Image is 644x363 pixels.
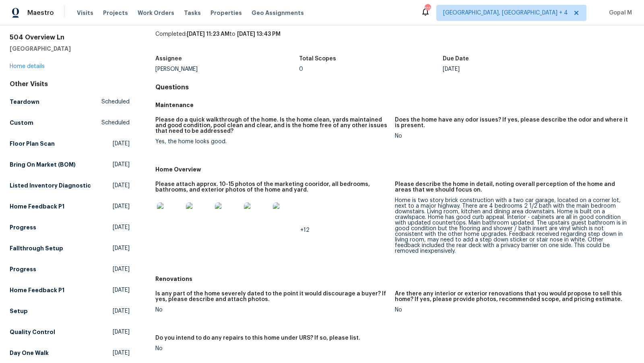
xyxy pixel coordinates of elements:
[113,223,130,231] span: [DATE]
[211,9,242,17] span: Properties
[10,346,130,360] a: Day One Walk[DATE]
[443,66,586,72] div: [DATE]
[113,286,130,294] span: [DATE]
[10,45,130,53] h5: [GEOGRAPHIC_DATA]
[443,56,469,62] h5: Due Date
[252,9,304,17] span: Geo Assignments
[155,56,182,62] h5: Assignee
[101,98,130,106] span: Scheduled
[10,95,130,109] a: TeardownScheduled
[395,291,628,302] h5: Are there any interior or exterior renovations that you would propose to sell this home? If yes, ...
[27,9,54,17] span: Maestro
[77,9,93,17] span: Visits
[155,335,360,341] h5: Do you intend to do any repairs to this home under URS? If so, please list.
[237,31,281,37] span: [DATE] 13:43 PM
[113,328,130,336] span: [DATE]
[10,157,130,172] a: Bring On Market (BOM)[DATE]
[155,83,634,91] h4: Questions
[113,244,130,252] span: [DATE]
[10,307,28,315] h5: Setup
[10,136,130,151] a: Floor Plan Scan[DATE]
[10,161,76,169] h5: Bring On Market (BOM)
[10,304,130,318] a: Setup[DATE]
[10,328,55,336] h5: Quality Control
[155,101,634,109] h5: Maintenance
[395,198,628,254] div: Home is two story brick construction with a two car garage, located on a corner lot, next to a ma...
[300,227,310,233] span: +12
[155,30,634,51] div: Completed: to
[113,181,130,190] span: [DATE]
[10,349,49,357] h5: Day One Walk
[10,199,130,214] a: Home Feedback P1[DATE]
[155,291,388,302] h5: Is any part of the home severely dated to the point it would discourage a buyer? If yes, please d...
[155,346,388,351] div: No
[155,66,299,72] div: [PERSON_NAME]
[10,119,33,127] h5: Custom
[138,9,174,17] span: Work Orders
[10,265,36,273] h5: Progress
[10,202,64,210] h5: Home Feedback P1
[299,66,443,72] div: 0
[113,161,130,169] span: [DATE]
[10,286,64,294] h5: Home Feedback P1
[395,117,628,128] h5: Does the home have any odor issues? If yes, please describe the odor and where it is present.
[113,307,130,315] span: [DATE]
[299,56,336,62] h5: Total Scopes
[113,349,130,357] span: [DATE]
[155,181,388,193] h5: Please attach approx. 10-15 photos of the marketing cooridor, all bedrooms, bathrooms, and exteri...
[10,80,130,88] div: Other Visits
[10,241,130,256] a: Fallthrough Setup[DATE]
[155,165,634,173] h5: Home Overview
[10,244,63,252] h5: Fallthrough Setup
[113,202,130,210] span: [DATE]
[443,9,568,17] span: [GEOGRAPHIC_DATA], [GEOGRAPHIC_DATA] + 4
[113,265,130,273] span: [DATE]
[10,64,45,69] a: Home details
[187,31,229,37] span: [DATE] 11:23 AM
[10,262,130,276] a: Progress[DATE]
[113,140,130,148] span: [DATE]
[10,115,130,130] a: CustomScheduled
[395,181,628,193] h5: Please describe the home in detail, noting overall perception of the home and areas that we shoul...
[101,119,130,127] span: Scheduled
[10,325,130,339] a: Quality Control[DATE]
[10,178,130,193] a: Listed Inventory Diagnostic[DATE]
[155,275,634,283] h5: Renovations
[155,307,388,313] div: No
[103,9,128,17] span: Projects
[425,5,430,13] div: 111
[10,33,130,41] h2: 504 Overview Ln
[10,181,91,190] h5: Listed Inventory Diagnostic
[155,117,388,134] h5: Please do a quick walkthrough of the home. Is the home clean, yards maintained and good condition...
[10,223,36,231] h5: Progress
[10,140,55,148] h5: Floor Plan Scan
[10,220,130,235] a: Progress[DATE]
[395,133,628,139] div: No
[606,9,632,17] span: Gopal M
[10,98,39,106] h5: Teardown
[395,307,628,313] div: No
[184,10,201,16] span: Tasks
[155,139,388,144] div: Yes, the home looks good.
[10,283,130,297] a: Home Feedback P1[DATE]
